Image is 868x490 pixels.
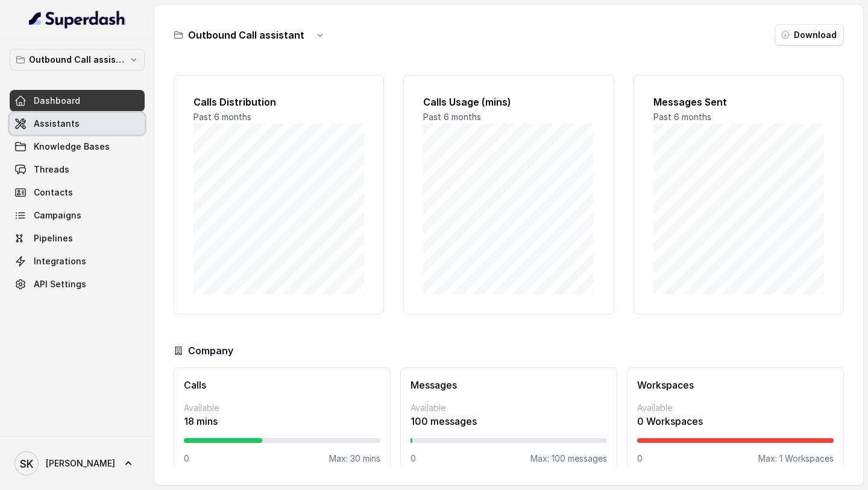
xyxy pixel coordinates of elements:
p: Max: 100 messages [530,453,607,465]
a: API Settings [10,273,145,295]
p: 0 Workspaces [637,414,834,428]
h2: Messages Sent [653,95,824,109]
span: Campaigns [34,209,81,221]
span: Assistants [34,118,80,130]
a: Pipelines [10,227,145,249]
h3: Calls [184,378,380,392]
span: API Settings [34,278,86,290]
p: 100 messages [410,414,607,428]
h2: Calls Usage (mins) [423,95,594,109]
span: Pipelines [34,232,73,244]
span: Past 6 months [653,112,711,122]
p: 0 [184,453,189,465]
span: Dashboard [34,95,80,107]
p: Max: 1 Workspaces [758,453,834,465]
a: [PERSON_NAME] [10,447,145,480]
text: SK [20,457,33,470]
span: Knowledge Bases [34,141,110,153]
a: Integrations [10,250,145,272]
span: [PERSON_NAME] [46,457,115,469]
p: Available [637,402,834,414]
p: 0 [637,453,643,465]
span: Threads [34,164,69,176]
span: Past 6 months [193,112,251,122]
button: Download [775,24,844,46]
span: Contacts [34,186,73,199]
h3: Outbound Call assistant [188,28,304,42]
p: 18 mins [184,414,380,428]
span: Integrations [34,255,86,267]
p: Available [184,402,380,414]
a: Threads [10,159,145,180]
span: Past 6 months [423,112,481,122]
p: 0 [410,453,416,465]
p: Available [410,402,607,414]
a: Dashboard [10,90,145,112]
p: Outbound Call assistant [29,52,125,67]
button: Outbound Call assistant [10,49,145,71]
h3: Company [188,343,233,358]
a: Campaigns [10,205,145,226]
h3: Workspaces [637,378,834,392]
img: light.svg [29,10,126,29]
a: Contacts [10,182,145,203]
h2: Calls Distribution [193,95,364,109]
p: Max: 30 mins [329,453,380,465]
a: Knowledge Bases [10,136,145,157]
h3: Messages [410,378,607,392]
a: Assistants [10,113,145,135]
